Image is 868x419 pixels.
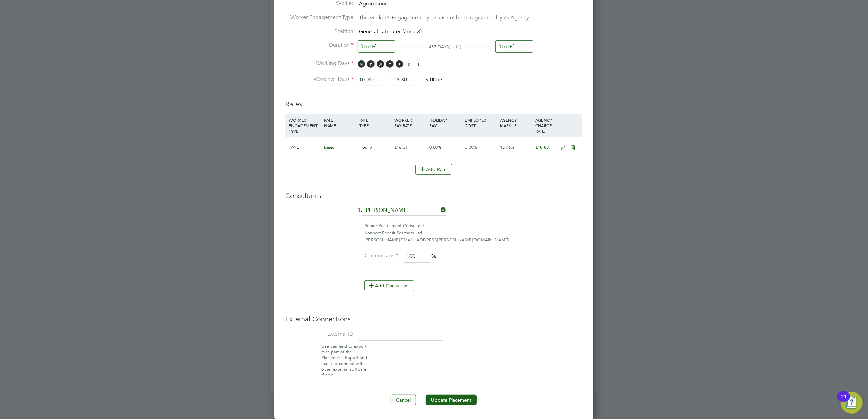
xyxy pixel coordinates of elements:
[285,14,353,21] label: Worker Engagement Type
[285,331,353,338] label: External ID
[358,40,395,53] input: Select one
[285,41,353,49] label: Duration
[365,222,582,230] div: Senior Recruitment Consultant
[285,205,582,222] li: 1.
[285,76,353,83] label: Working Hours
[391,74,417,86] input: 17:00
[367,60,375,68] span: T
[285,191,582,200] h3: Consultants
[841,392,863,414] button: Open Resource Center, 11 new notifications
[840,397,847,405] div: 11
[500,144,515,150] span: 15.76%
[391,395,416,405] button: Cancel
[535,144,549,150] span: £18.88
[495,40,533,53] input: Select one
[396,60,403,68] span: F
[362,205,446,216] input: Search for...
[365,230,582,237] div: Konnect Recruit Southern Ltd
[431,253,436,260] span: %
[358,137,393,157] div: Hourly
[393,137,428,157] div: £16.31
[359,0,386,7] span: Agron Cuni
[426,395,477,405] button: Update Placement
[287,137,322,157] div: PAYE
[415,60,422,68] span: S
[415,164,452,175] button: Add Rate
[285,28,353,35] label: Position
[428,114,463,132] div: HOLIDAY PAY
[359,28,422,35] span: General Labourer (Zone 3)
[285,93,582,108] h3: Rates
[405,60,413,68] span: S
[463,114,498,132] div: EMPLOYER COST
[393,114,428,132] div: WORKER PAY RATE
[386,60,394,68] span: T
[324,144,334,150] span: Basic
[422,76,443,83] span: 9.00hrs
[359,14,530,21] span: This worker's Engagement Type has not been registered by its Agency.
[449,44,461,50] span: ( + 0 )
[285,315,582,323] h3: External Connections
[285,60,353,67] label: Working Days
[322,114,357,132] div: RATE NAME
[287,114,322,137] div: WORKER ENGAGEMENT TYPE
[430,144,442,150] span: 0.00%
[364,252,398,259] label: Commission
[358,74,384,86] input: 08:00
[377,60,384,68] span: W
[465,144,477,150] span: 0.00%
[358,60,365,68] span: M
[385,76,390,83] span: ‐
[365,237,582,244] div: [PERSON_NAME][EMAIL_ADDRESS][PERSON_NAME][DOMAIN_NAME]
[534,114,557,137] div: AGENCY CHARGE RATE
[364,280,414,291] button: Add Consultant
[498,114,533,132] div: AGENCY MARKUP
[321,343,368,378] span: Use this field to export it as part of the Placements Report and use it to connect with other ext...
[358,114,393,132] div: RATE TYPE
[429,44,449,50] span: 457 DAYS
